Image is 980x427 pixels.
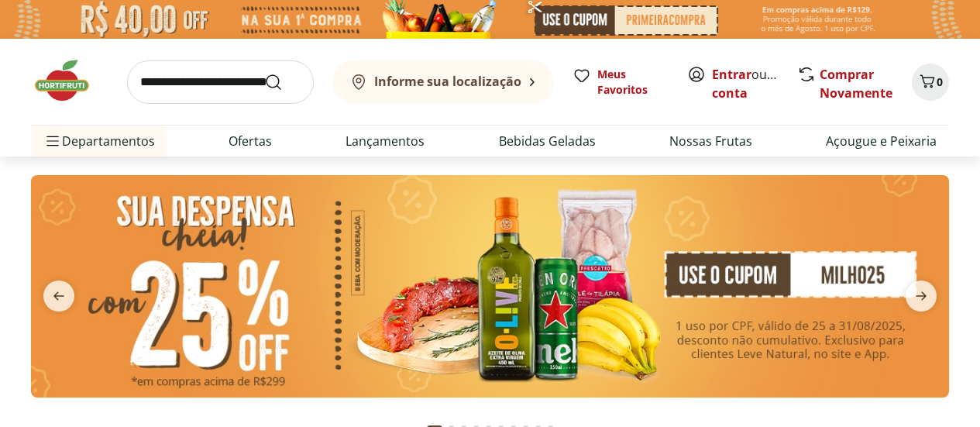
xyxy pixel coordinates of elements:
b: Informe sua localização [374,73,521,90]
span: ou [712,65,781,102]
a: Ofertas [229,132,272,150]
a: Meus Favoritos [573,67,669,98]
a: Nossas Frutas [669,132,752,150]
input: search [127,60,314,104]
a: Lançamentos [346,132,425,150]
a: Açougue e Peixaria [826,132,937,150]
span: Meus Favoritos [597,67,669,98]
a: Comprar Novamente [820,66,892,102]
a: Bebidas Geladas [499,132,596,150]
a: Entrar [712,66,751,83]
span: Departamentos [43,122,155,160]
img: cupom [31,175,949,398]
button: Menu [43,122,62,160]
a: Criar conta [712,66,797,102]
button: previous [31,281,87,312]
button: Submit Search [264,73,301,91]
button: Carrinho [912,64,949,101]
span: 0 [937,74,943,89]
button: Informe sua localização [332,60,554,104]
img: Hortifruti [31,57,108,104]
button: next [893,281,949,312]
